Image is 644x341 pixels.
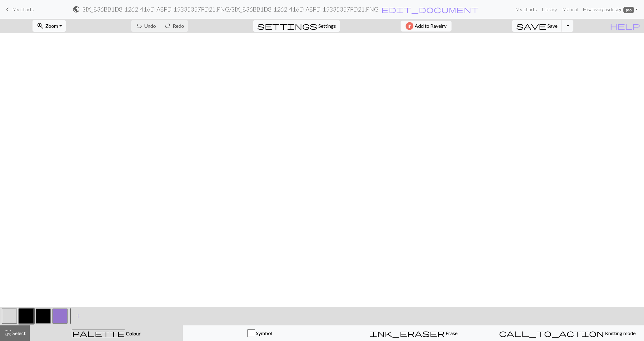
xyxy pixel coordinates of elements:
span: help [610,22,640,30]
span: zoom_in [37,22,44,30]
span: pro [623,7,634,13]
a: Library [539,3,560,16]
span: keyboard_arrow_left [4,5,11,14]
button: Colour [30,325,183,341]
a: Hisabvargasdesign pro [580,3,640,16]
a: My charts [4,4,34,15]
h2: SIX_836BB1D8-1262-416D-A8FD-15335357FD21.PNG / SIX_836BB1D8-1262-416D-A8FD-15335357FD21.PNG [82,6,378,13]
button: SettingsSettings [253,20,340,32]
button: Add to Ravelry [401,21,452,32]
span: palette [72,329,125,338]
span: edit_document [381,5,479,14]
span: Zoom [45,23,58,29]
img: Ravelry [406,22,413,30]
button: Knitting mode [490,325,644,341]
i: Settings [257,22,317,30]
span: save [516,22,546,30]
span: call_to_action [499,329,604,338]
span: Save [547,23,557,29]
span: public [72,5,80,14]
span: Symbol [255,330,272,336]
span: My charts [12,6,34,12]
button: Zoom [32,20,66,32]
button: Symbol [183,325,337,341]
span: settings [257,22,317,30]
a: My charts [513,3,539,16]
span: Erase [445,330,457,336]
span: ink_eraser [370,329,445,338]
span: highlight_alt [4,329,12,338]
span: Settings [318,22,336,30]
a: Manual [560,3,580,16]
span: Select [12,330,26,336]
span: Colour [125,330,141,336]
span: Knitting mode [604,330,636,336]
button: Erase [337,325,490,341]
button: Save [512,20,562,32]
span: add [74,312,82,320]
span: Add to Ravelry [415,22,447,30]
